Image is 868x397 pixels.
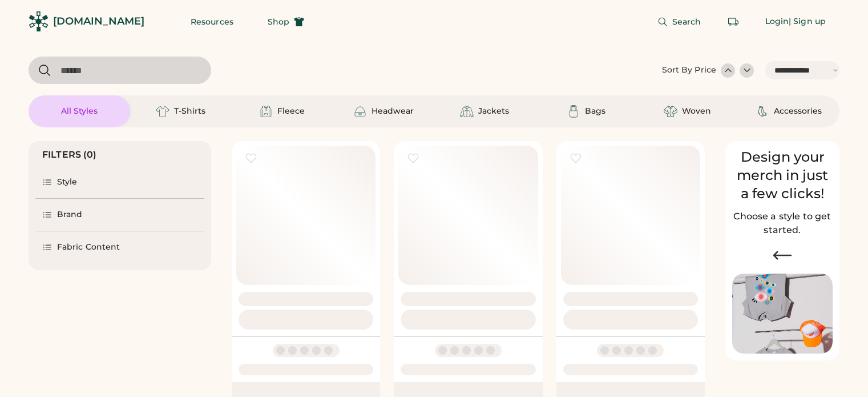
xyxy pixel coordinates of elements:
[53,14,144,29] div: [DOMAIN_NAME]
[254,10,318,33] button: Shop
[664,105,677,118] img: Woven Icon
[61,106,98,117] div: All Styles
[177,10,247,33] button: Resources
[57,209,83,220] div: Brand
[460,105,474,118] img: Jackets Icon
[732,210,833,237] h2: Choose a style to get started.
[156,105,169,118] img: T-Shirts Icon
[29,11,49,31] img: Rendered Logo - Screens
[644,10,715,33] button: Search
[353,105,367,118] img: Headwear Icon
[277,106,305,117] div: Fleece
[732,148,833,203] div: Design your merch in just a few clicks!
[42,148,97,162] div: FILTERS (0)
[789,16,826,27] div: | Sign up
[765,16,789,27] div: Login
[732,274,833,354] img: Image of Lisa Congdon Eye Print on T-Shirt and Hat
[585,106,605,117] div: Bags
[174,106,205,117] div: T-Shirts
[756,105,769,118] img: Accessories Icon
[57,242,120,253] div: Fabric Content
[478,106,509,117] div: Jackets
[774,106,822,117] div: Accessories
[372,106,414,117] div: Headwear
[662,65,716,76] div: Sort By Price
[672,18,701,26] span: Search
[259,105,273,118] img: Fleece Icon
[682,106,711,117] div: Woven
[268,18,289,26] span: Shop
[722,10,745,33] button: Retrieve an order
[57,177,78,188] div: Style
[567,105,580,118] img: Bags Icon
